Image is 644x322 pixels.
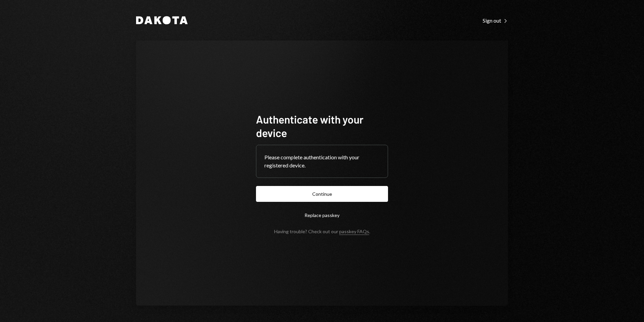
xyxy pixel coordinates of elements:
[483,17,508,24] div: Sign out
[483,17,508,24] a: Sign out
[264,153,380,169] div: Please complete authentication with your registered device.
[256,186,388,202] button: Continue
[256,207,388,223] button: Replace passkey
[274,229,370,234] div: Having trouble? Check out our .
[339,229,369,235] a: passkey FAQs
[256,112,388,139] h1: Authenticate with your device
